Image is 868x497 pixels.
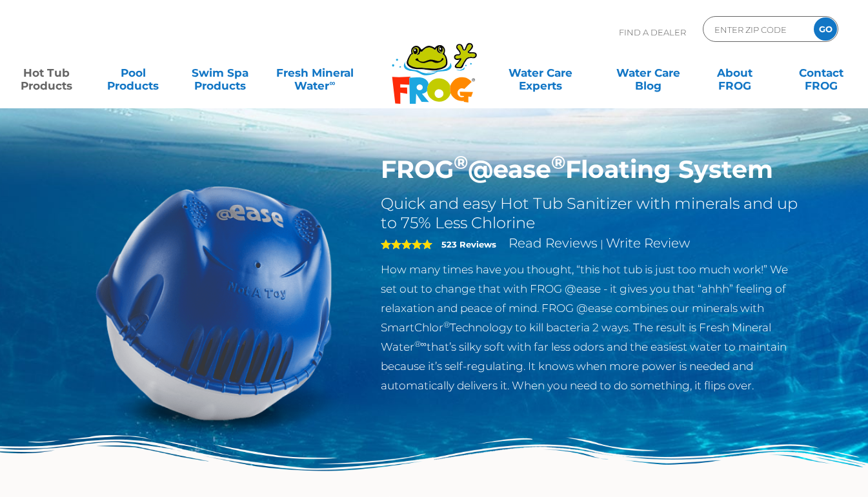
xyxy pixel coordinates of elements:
input: GO [814,17,837,41]
p: Find A Dealer [619,16,686,48]
a: Read Reviews [509,235,598,251]
sup: ® [443,320,450,329]
span: 5 [381,239,432,249]
a: ContactFROG [788,60,855,86]
strong: 523 Reviews [441,239,496,249]
a: AboutFROG [701,60,768,86]
a: PoolProducts [99,60,167,86]
img: hot-tub-product-atease-system.png [66,155,362,450]
h1: FROG @ease Floating System [381,155,802,184]
a: Write Review [606,235,690,251]
a: Swim SpaProducts [186,60,253,86]
a: Water CareExperts [486,60,596,86]
a: Water CareBlog [614,60,681,86]
sup: ®∞ [414,339,427,349]
sup: ® [454,151,468,173]
a: Hot TubProducts [13,60,80,86]
p: How many times have you thought, “this hot tub is just too much work!” We set out to change that ... [381,260,802,395]
sup: ® [551,151,565,173]
sup: ∞ [329,78,335,88]
h2: Quick and easy Hot Tub Sanitizer with minerals and up to 75% Less Chlorine [381,194,802,233]
img: Frog Products Logo [385,26,484,104]
a: Fresh MineralWater∞ [273,60,358,86]
span: | [600,238,603,250]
